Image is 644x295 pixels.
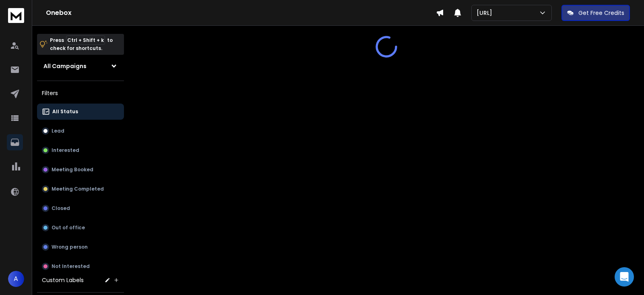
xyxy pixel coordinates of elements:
p: Meeting Booked [52,166,93,173]
p: Out of office [52,224,85,231]
h3: Custom Labels [42,276,84,284]
h1: Onebox [46,8,436,18]
p: Interested [52,147,79,154]
p: Closed [52,205,70,212]
button: All Campaigns [37,58,124,74]
button: A [8,271,24,287]
button: Out of office [37,220,124,236]
button: Meeting Completed [37,181,124,197]
button: Closed [37,200,124,216]
button: Not Interested [37,258,124,274]
img: logo [8,8,24,23]
p: Lead [52,128,64,134]
h1: All Campaigns [43,62,87,70]
p: [URL] [477,9,495,17]
div: Open Intercom Messenger [615,267,634,287]
p: Press to check for shortcuts. [50,36,113,52]
p: All Status [52,108,78,115]
p: Get Free Credits [578,9,624,17]
button: Interested [37,142,124,158]
p: Not Interested [52,263,90,270]
p: Meeting Completed [52,186,104,192]
h3: Filters [37,87,124,99]
button: All Status [37,104,124,120]
button: Wrong person [37,239,124,255]
button: Lead [37,123,124,139]
span: Ctrl + Shift + k [66,35,105,45]
button: Get Free Credits [561,5,630,21]
button: Meeting Booked [37,162,124,178]
p: Wrong person [52,244,88,250]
